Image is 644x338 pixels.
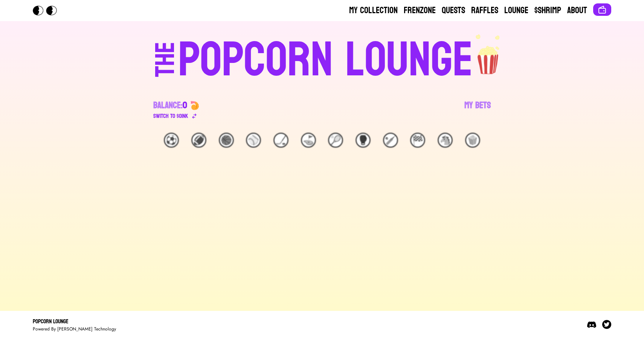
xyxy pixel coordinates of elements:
[464,99,491,121] a: My Bets
[602,320,611,329] img: Twitter
[153,112,188,121] div: Switch to $ OINK
[598,5,607,14] img: Connect wallet
[33,6,63,15] img: Popcorn
[410,133,425,148] div: 🏁
[471,5,498,17] a: Raffles
[587,320,596,329] img: Discord
[153,99,187,112] div: Balance:
[567,5,587,17] a: About
[404,5,436,17] a: Frenzone
[178,36,473,84] div: POPCORN LOUNGE
[473,33,504,75] img: popcorn
[438,133,453,148] div: 🐴
[349,5,398,17] a: My Collection
[246,133,261,148] div: ⚾️
[328,133,343,148] div: 🎾
[534,5,561,17] a: $Shrimp
[164,133,179,148] div: ⚽️
[301,133,316,148] div: ⛳️
[190,101,199,110] img: 🍤
[219,133,234,148] div: 🏀
[183,97,187,113] span: 0
[90,33,554,84] a: THEPOPCORN LOUNGEpopcorn
[383,133,398,148] div: 🏏
[442,5,465,17] a: Quests
[191,133,206,148] div: 🏈
[33,317,116,326] div: Popcorn Lounge
[356,133,371,148] div: 🥊
[465,133,480,148] div: 🍿
[152,42,179,92] div: THE
[33,326,116,332] div: Powered By [PERSON_NAME] Technology
[273,133,288,148] div: 🏒
[504,5,528,17] a: Lounge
